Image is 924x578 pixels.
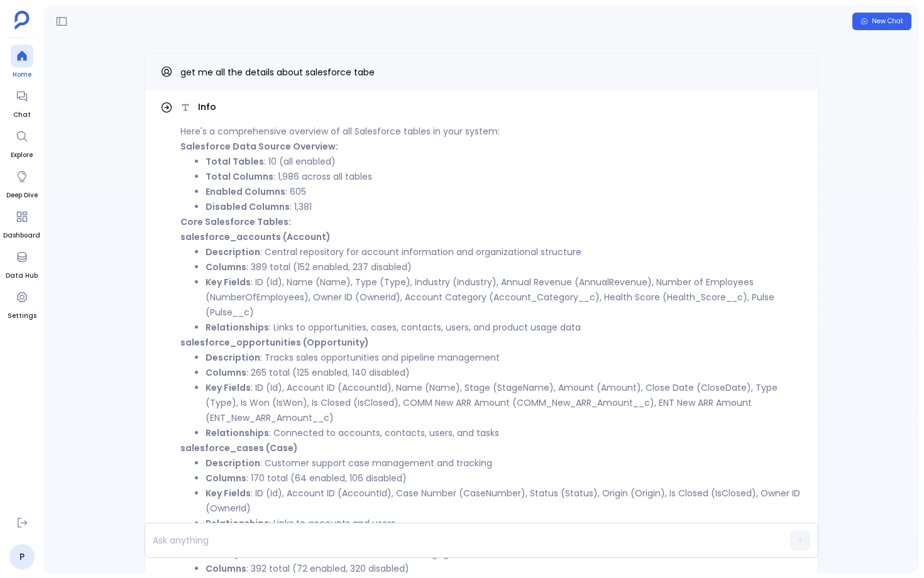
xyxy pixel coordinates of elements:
p: Here's a comprehensive overview of all Salesforce tables in your system: [180,124,803,139]
li: : 170 total (64 enabled, 106 disabled) [206,471,803,486]
strong: Description [206,351,260,364]
a: Dashboard [3,205,40,241]
strong: Total Tables [206,155,264,168]
span: Explore [11,150,33,160]
span: New Chat [872,17,903,26]
li: : 389 total (152 enabled, 237 disabled) [206,259,803,275]
strong: Columns [206,562,246,575]
strong: Columns [206,366,246,379]
strong: Key Fields [206,276,251,288]
strong: Key Fields [206,487,251,499]
li: : 392 total (72 enabled, 320 disabled) [206,561,803,576]
li: : Links to opportunities, cases, contacts, users, and product usage data [206,320,803,335]
strong: Relationships [206,321,269,334]
button: New Chat [852,13,911,30]
span: Home [11,70,33,80]
strong: Disabled Columns [206,200,290,213]
span: Dashboard [3,231,40,241]
li: : 1,381 [206,199,803,214]
strong: Total Columns [206,170,273,183]
li: : ID (Id), Name (Name), Type (Type), Industry (Industry), Annual Revenue (AnnualRevenue), Number ... [206,275,803,320]
a: Explore [11,125,33,160]
a: Deep Dive [6,165,38,200]
span: Deep Dive [6,190,38,200]
li: : ID (Id), Account ID (AccountId), Name (Name), Stage (StageName), Amount (Amount), Close Date (C... [206,380,803,425]
strong: salesforce_cases (Case) [180,442,298,454]
strong: Key Fields [206,381,251,394]
span: Settings [8,311,36,321]
a: Home [11,45,33,80]
span: Chat [11,110,33,120]
a: Data Hub [6,246,38,281]
a: P [9,544,35,569]
li: : Connected to accounts, contacts, users, and tasks [206,425,803,440]
strong: Enabled Columns [206,185,285,198]
strong: salesforce_opportunities (Opportunity) [180,336,369,349]
li: : Links to accounts and users [206,516,803,531]
li: : Central repository for account information and organizational structure [206,244,803,259]
li: : 1,986 across all tables [206,169,803,184]
strong: Relationships [206,427,269,439]
strong: Core Salesforce Tables: [180,215,291,228]
strong: Description [206,246,260,258]
a: Settings [8,286,36,321]
li: : Customer support case management and tracking [206,455,803,471]
strong: Columns [206,261,246,273]
li: : Tracks sales opportunities and pipeline management [206,350,803,365]
a: Chat [11,85,33,120]
li: : 605 [206,184,803,199]
span: get me all the details about salesforce tabe [180,66,375,79]
span: Data Hub [6,271,38,281]
span: Info [198,101,216,114]
li: : 265 total (125 enabled, 140 disabled) [206,365,803,380]
li: : ID (Id), Account ID (AccountId), Case Number (CaseNumber), Status (Status), Origin (Origin), Is... [206,486,803,516]
strong: Relationships [206,517,269,530]
strong: salesforce_accounts (Account) [180,231,331,243]
li: : 10 (all enabled) [206,154,803,169]
img: petavue logo [14,11,30,30]
strong: Columns [206,472,246,484]
strong: Description [206,457,260,469]
strong: Salesforce Data Source Overview: [180,140,338,153]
